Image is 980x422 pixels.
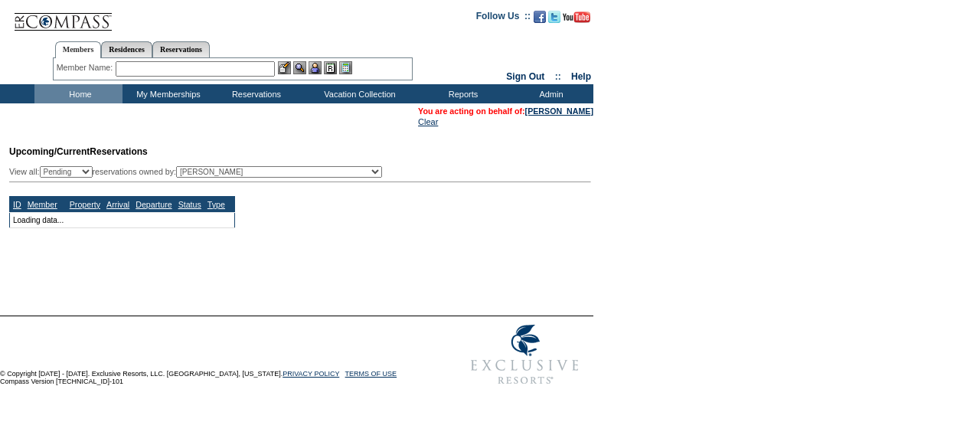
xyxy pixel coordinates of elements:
[548,11,560,23] img: Follow us on Twitter
[571,71,591,82] a: Help
[506,71,544,82] a: Sign Out
[417,84,505,103] td: Reports
[207,200,225,209] a: Type
[13,200,21,209] a: ID
[152,41,210,57] a: Reservations
[34,84,122,103] td: Home
[106,200,129,209] a: Arrival
[476,9,531,28] td: Follow Us ::
[101,41,152,57] a: Residences
[70,200,100,209] a: Property
[555,71,561,82] span: ::
[299,84,417,103] td: Vacation Collection
[345,370,397,378] a: TERMS OF USE
[178,200,201,209] a: Status
[309,61,322,74] img: Impersonate
[293,61,306,74] img: View
[563,11,590,23] img: Subscribe to our YouTube Channel
[28,200,57,209] a: Member
[418,106,593,116] span: You are acting on behalf of:
[9,146,90,157] span: Upcoming/Current
[534,11,546,23] img: Become our fan on Facebook
[278,61,291,74] img: b_edit.gif
[339,61,352,74] img: b_calculator.gif
[534,15,546,25] a: Become our fan on Facebook
[563,15,590,25] a: Subscribe to our YouTube Channel
[324,61,337,74] img: Reservations
[10,212,235,227] td: Loading data...
[9,146,148,157] span: Reservations
[57,61,116,74] div: Member Name:
[418,117,438,126] a: Clear
[456,316,593,393] img: Exclusive Resorts
[505,84,593,103] td: Admin
[9,166,389,178] div: View all: reservations owned by:
[55,41,102,58] a: Members
[525,106,593,116] a: [PERSON_NAME]
[211,84,299,103] td: Reservations
[122,84,211,103] td: My Memberships
[283,370,339,378] a: PRIVACY POLICY
[548,15,560,25] a: Follow us on Twitter
[136,200,171,209] a: Departure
